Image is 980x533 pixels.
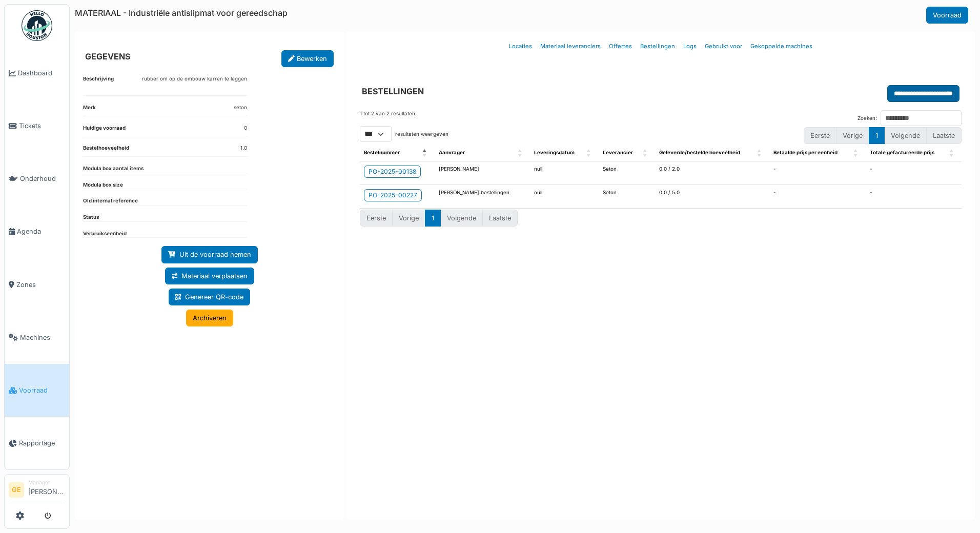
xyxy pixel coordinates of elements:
[773,150,838,155] span: Betaalde prijs per eenheid
[244,125,247,132] dd: 0
[186,310,233,326] a: Archiveren
[22,10,52,41] img: Badge_color-CXgf-gQk.svg
[866,161,962,185] td: -
[83,181,123,189] dt: Modula box size
[364,150,400,155] span: Bestelnummer
[75,8,288,18] h6: MATERIAAL - Industriële antislipmat voor gereedschap
[142,75,247,83] p: rubber om op de ombouw karren te leggen
[439,150,465,155] span: Aanvrager
[20,174,65,183] span: Onderhoud
[83,125,126,136] dt: Huidige voorraad
[599,161,655,185] td: Seton
[605,34,636,58] a: Offertes
[169,289,250,305] a: Genereer QR-code
[364,189,422,201] a: PO-2025-00227
[636,34,679,58] a: Bestellingen
[83,165,144,173] dt: Modula box aantal items
[83,197,138,205] dt: Old internal reference
[83,75,114,95] dt: Beschrijving
[161,246,258,263] a: Uit de voorraad nemen
[18,68,65,78] span: Dashboard
[5,152,69,205] a: Onderhoud
[369,191,417,200] div: PO-2025-00227
[9,479,65,503] a: GE Manager[PERSON_NAME]
[866,185,962,209] td: -
[701,34,746,58] a: Gebruikt voor
[19,385,65,395] span: Voorraad
[5,311,69,364] a: Machines
[659,189,765,197] div: 0.0 / 5.0
[599,185,655,209] td: Seton
[603,150,633,155] span: Leverancier
[17,227,65,236] span: Agenda
[435,185,530,209] td: [PERSON_NAME] bestellingen
[83,104,96,116] dt: Merk
[769,185,866,209] td: -
[281,50,334,67] a: Bewerken
[19,438,65,448] span: Rapportage
[518,145,524,161] span: Aanvrager: Activate to sort
[757,145,763,161] span: Geleverde/bestelde hoeveelheid: Activate to sort
[857,115,877,122] label: Zoeken:
[5,205,69,258] a: Agenda
[19,121,65,131] span: Tickets
[360,210,962,227] nav: pagination
[20,333,65,342] span: Machines
[5,99,69,152] a: Tickets
[534,166,595,173] div: null
[165,268,254,284] a: Materiaal verplaatsen
[870,150,934,155] span: Totale gefactureerde prijs
[435,161,530,185] td: [PERSON_NAME]
[28,479,65,501] li: [PERSON_NAME]
[5,258,69,311] a: Zones
[83,214,99,221] dt: Status
[869,127,885,144] button: 1
[853,145,860,161] span: Betaalde prijs per eenheid: Activate to sort
[534,150,575,155] span: Leveringsdatum
[9,482,24,498] li: GE
[395,131,448,138] label: resultaten weergeven
[926,7,968,24] a: Voorraad
[679,34,701,58] a: Logs
[5,364,69,417] a: Voorraad
[505,34,536,58] a: Locaties
[769,161,866,185] td: -
[746,34,816,58] a: Gekoppelde machines
[643,145,649,161] span: Leverancier: Activate to sort
[234,104,247,112] dd: seton
[16,280,65,290] span: Zones
[949,145,955,161] span: Totale gefactureerde prijs: Activate to sort
[586,145,593,161] span: Leveringsdatum: Activate to sort
[364,166,421,178] a: PO-2025-00138
[85,52,130,61] h6: GEGEVENS
[5,47,69,99] a: Dashboard
[240,145,247,152] dd: 1.0
[83,145,129,156] dt: Bestelhoeveelheid
[536,34,605,58] a: Materiaal leveranciers
[83,230,127,238] dt: Verbruikseenheid
[534,189,595,197] div: null
[804,127,962,144] nav: pagination
[5,417,69,469] a: Rapportage
[659,166,765,173] div: 0.0 / 2.0
[422,145,428,161] span: Bestelnummer: Activate to invert sorting
[362,87,424,96] h6: BESTELLINGEN
[659,150,740,155] span: Geleverde/bestelde hoeveelheid
[425,210,441,227] button: 1
[28,479,65,486] div: Manager
[360,110,415,126] div: 1 tot 2 van 2 resultaten
[369,167,416,176] div: PO-2025-00138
